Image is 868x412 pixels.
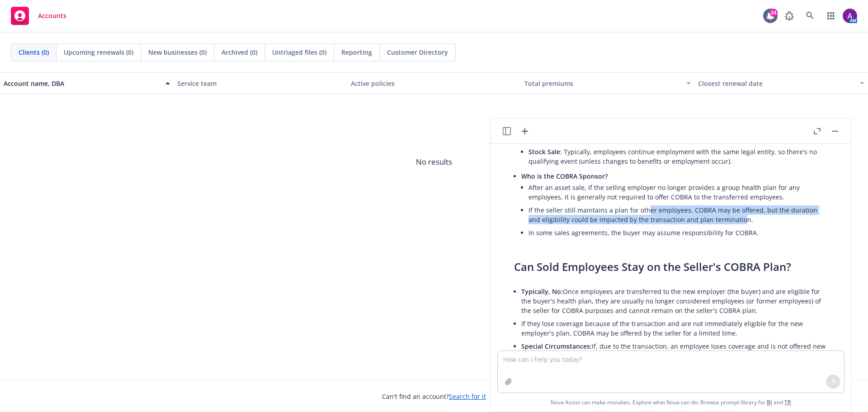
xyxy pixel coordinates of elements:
[7,3,70,28] a: Accounts
[174,72,347,94] button: Service team
[64,47,133,57] span: Upcoming renewals (0)
[521,287,563,296] span: Typically, No:
[387,47,448,57] span: Customer Directory
[514,259,828,275] h3: Can Sold Employees Stay on the Seller's COBRA Plan?
[272,47,326,57] span: Untriaged files (0)
[521,172,608,180] span: Who is the COBRA Sponsor?
[698,79,854,88] div: Closest renewal date
[19,47,49,57] span: Clients (0)
[521,340,828,362] li: If, due to the transaction, an employee loses coverage and is not offered new coverage, COBRA may...
[528,147,560,156] span: Stock Sale
[528,226,828,239] li: In some sales agreements, the buyer may assume responsibility for COBRA.
[528,204,828,226] li: If the seller still maintains a plan for other employees, COBRA may be offered, but the duration ...
[521,342,592,350] span: Special Circumstances:
[769,9,778,17] div: 24
[843,9,857,23] img: photo
[784,398,791,406] a: TR
[4,79,160,88] div: Account name, DBA
[351,79,517,88] div: Active policies
[347,72,521,94] button: Active policies
[521,317,828,340] li: If they lose coverage because of the transaction and are not immediately eligible for the new emp...
[524,79,681,88] div: Total premiums
[801,7,819,25] a: Search
[521,285,828,317] li: Once employees are transferred to the new employer (the buyer) and are eligible for the buyer's h...
[148,47,207,57] span: New businesses (0)
[341,47,372,57] span: Reporting
[222,47,257,57] span: Archived (0)
[521,72,694,94] button: Total premiums
[528,181,828,204] li: After an asset sale, if the selling employer no longer provides a group health plan for any emplo...
[694,72,868,94] button: Closest renewal date
[382,392,486,401] span: Can't find an account?
[780,7,798,25] a: Report a Bug
[494,393,848,412] span: Nova Assist can make mistakes. Explore what Nova can do: Browse prompt library for and
[38,12,66,19] span: Accounts
[822,7,840,25] a: Switch app
[528,145,828,168] li: : Typically, employees continue employment with the same legal entity, so there's no qualifying e...
[767,398,772,406] a: BI
[177,79,344,88] div: Service team
[449,392,486,401] a: Search for it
